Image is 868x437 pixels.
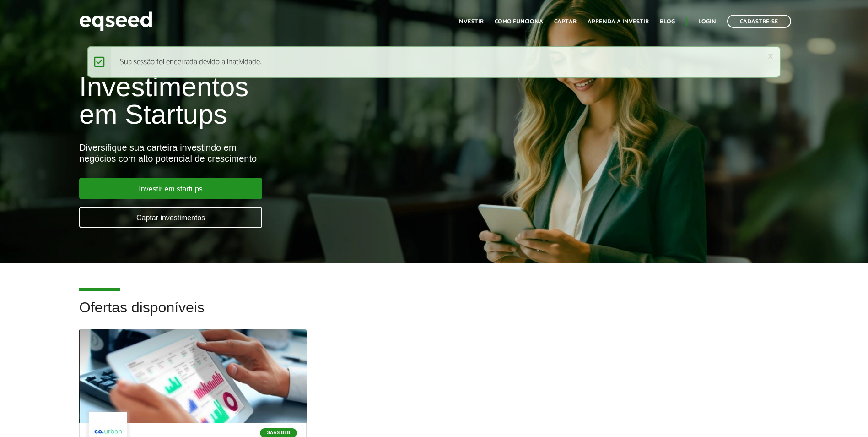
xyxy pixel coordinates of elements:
[727,15,791,28] a: Cadastre-se
[768,51,773,61] a: ×
[79,142,500,164] div: Diversifique sua carteira investindo em negócios com alto potencial de crescimento
[588,19,649,25] a: Aprenda a investir
[698,19,716,25] a: Login
[554,19,577,25] a: Captar
[660,19,675,25] a: Blog
[495,19,543,25] a: Como funciona
[79,300,789,329] h2: Ofertas disponíveis
[79,178,262,199] a: Investir em startups
[79,207,262,228] a: Captar investimentos
[79,73,500,128] h1: Investimentos em Startups
[457,19,484,25] a: Investir
[87,46,782,78] div: Sua sessão foi encerrada devido a inatividade.
[79,9,152,33] img: EqSeed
